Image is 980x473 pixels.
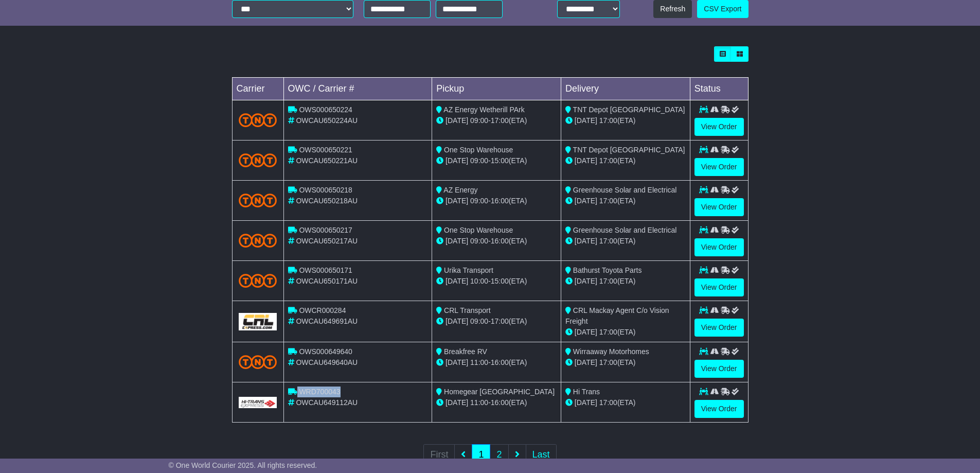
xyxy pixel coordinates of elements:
[446,237,468,245] span: [DATE]
[299,347,352,356] span: OWS000649640
[694,278,744,296] a: View Order
[446,358,468,366] span: [DATE]
[470,116,488,125] span: 09:00
[436,276,557,287] div: - (ETA)
[444,306,491,314] span: CRL Transport
[436,155,557,166] div: - (ETA)
[491,398,509,407] span: 16:00
[565,357,686,368] div: (ETA)
[565,196,686,206] div: (ETA)
[296,398,358,407] span: OWCAU649112AU
[470,237,488,245] span: 09:00
[491,116,509,125] span: 17:00
[296,317,358,325] span: OWCAU649691AU
[491,317,509,325] span: 17:00
[599,237,617,245] span: 17:00
[446,197,468,205] span: [DATE]
[561,78,690,100] td: Delivery
[694,319,744,337] a: View Order
[296,237,358,245] span: OWCAU650217AU
[599,197,617,205] span: 17:00
[573,186,677,194] span: Greenhouse Solar and Electrical
[694,198,744,216] a: View Order
[490,444,508,465] a: 2
[491,237,509,245] span: 16:00
[446,116,468,125] span: [DATE]
[573,226,677,234] span: Greenhouse Solar and Electrical
[296,277,358,285] span: OWCAU650171AU
[573,347,649,356] span: Wirraaway Motorhomes
[472,444,490,465] a: 1
[599,156,617,165] span: 17:00
[239,355,277,369] img: TNT_Domestic.png
[575,116,597,125] span: [DATE]
[169,461,317,469] span: © One World Courier 2025. All rights reserved.
[446,156,468,165] span: [DATE]
[239,194,277,207] img: TNT_Domestic.png
[599,116,617,125] span: 17:00
[565,327,686,338] div: (ETA)
[432,78,561,100] td: Pickup
[565,236,686,247] div: (ETA)
[446,398,468,407] span: [DATE]
[436,397,557,408] div: - (ETA)
[565,397,686,408] div: (ETA)
[599,328,617,336] span: 17:00
[232,78,283,100] td: Carrier
[470,277,488,285] span: 10:00
[239,234,277,248] img: TNT_Domestic.png
[470,156,488,165] span: 09:00
[470,197,488,205] span: 09:00
[436,316,557,327] div: - (ETA)
[299,106,352,114] span: OWS000650224
[690,78,748,100] td: Status
[239,113,277,127] img: TNT_Domestic.png
[299,146,352,154] span: OWS000650221
[491,358,509,366] span: 16:00
[694,238,744,256] a: View Order
[296,116,358,125] span: OWCAU650224AU
[299,186,352,194] span: OWS000650218
[446,277,468,285] span: [DATE]
[694,118,744,136] a: View Order
[283,78,432,100] td: OWC / Carrier #
[239,274,277,288] img: TNT_Domestic.png
[599,398,617,407] span: 17:00
[299,388,340,396] span: WRD700043
[444,226,513,234] span: One Stop Warehouse
[694,158,744,176] a: View Order
[299,306,346,314] span: OWCR000284
[575,156,597,165] span: [DATE]
[436,196,557,206] div: - (ETA)
[296,156,358,165] span: OWCAU650221AU
[470,317,488,325] span: 09:00
[565,306,669,325] span: CRL Mackay Agent C/o Vision Freight
[443,106,524,114] span: AZ Energy Wetherill PArk
[444,388,555,396] span: Homegear [GEOGRAPHIC_DATA]
[436,357,557,368] div: - (ETA)
[575,277,597,285] span: [DATE]
[444,266,493,274] span: Urika Transport
[296,197,358,205] span: OWCAU650218AU
[470,358,488,366] span: 11:00
[694,400,744,418] a: View Order
[694,360,744,378] a: View Order
[239,397,277,408] img: GetCarrierServiceLogo
[491,197,509,205] span: 16:00
[575,328,597,336] span: [DATE]
[436,115,557,126] div: - (ETA)
[491,277,509,285] span: 15:00
[573,146,685,154] span: TNT Depot [GEOGRAPHIC_DATA]
[575,398,597,407] span: [DATE]
[575,358,597,366] span: [DATE]
[443,186,477,194] span: AZ Energy
[436,236,557,247] div: - (ETA)
[599,358,617,366] span: 17:00
[573,388,600,396] span: Hi Trans
[573,106,685,114] span: TNT Depot [GEOGRAPHIC_DATA]
[470,398,488,407] span: 11:00
[565,155,686,166] div: (ETA)
[239,153,277,167] img: TNT_Domestic.png
[444,347,487,356] span: Breakfree RV
[299,266,352,274] span: OWS000650171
